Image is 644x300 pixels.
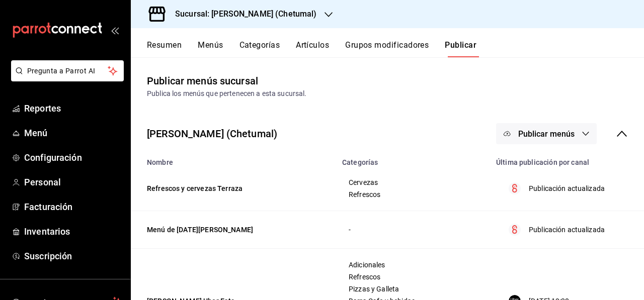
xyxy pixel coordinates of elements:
[529,225,605,235] p: Publicación actualizada
[239,40,280,57] button: Categorías
[147,73,258,88] div: Publicar menús sucursal
[296,40,329,57] button: Artículos
[490,152,644,166] th: Última publicación por canal
[27,66,108,76] span: Pregunta a Parrot AI
[445,40,476,57] button: Publicar
[349,273,477,280] span: Refrescos
[24,175,122,189] span: Personal
[147,88,628,99] div: Publica los menús que pertenecen a esta sucursal.
[496,123,597,144] button: Publicar menús
[24,249,122,263] span: Suscripción
[24,102,122,115] span: Reportes
[349,285,477,292] span: Pizzas y Galleta
[24,126,122,140] span: Menú
[349,261,477,268] span: Adicionales
[529,183,605,194] p: Publicación actualizada
[336,152,490,166] th: Categorías
[131,152,336,166] th: Nombre
[349,179,477,186] span: Cervezas
[345,40,429,57] button: Grupos modificadores
[147,126,277,141] div: [PERSON_NAME] (Chetumal)
[24,151,122,164] span: Configuración
[131,166,336,211] td: Refrescos y cervezas Terraza
[11,60,124,81] button: Pregunta a Parrot AI
[518,129,575,139] span: Publicar menús
[111,26,119,34] button: open_drawer_menu
[349,191,477,198] span: Refrescos
[131,211,336,249] td: Menú de [DATE][PERSON_NAME]
[24,225,122,238] span: Inventarios
[167,8,316,20] h3: Sucursal: [PERSON_NAME] (Chetumal)
[7,73,124,83] a: Pregunta a Parrot AI
[24,200,122,214] span: Facturación
[147,40,182,57] button: Resumen
[198,40,223,57] button: Menús
[147,40,644,57] div: navigation tabs
[348,224,478,235] div: -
